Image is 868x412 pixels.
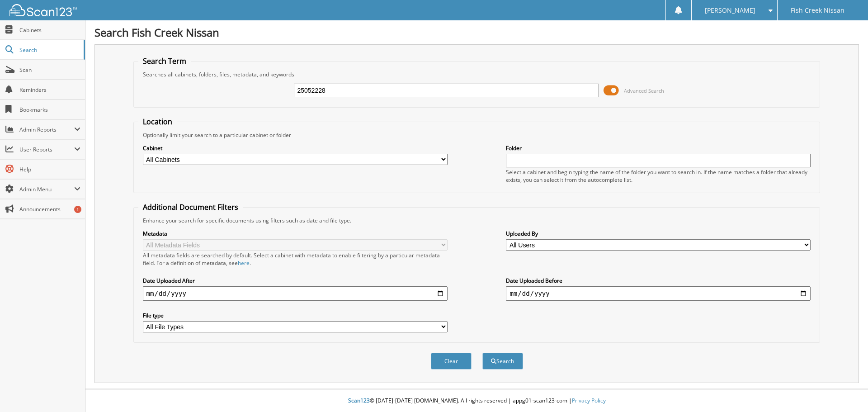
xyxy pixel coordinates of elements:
input: start [143,286,448,301]
span: User Reports [19,146,74,153]
h1: Search Fish Creek Nissan [94,25,859,40]
button: Search [482,353,523,369]
label: Date Uploaded Before [506,277,811,284]
span: Scan123 [348,397,370,404]
span: Bookmarks [19,106,80,114]
span: Announcements [19,205,80,213]
label: Metadata [143,230,448,237]
label: File type [143,312,448,319]
legend: Search Term [138,56,191,66]
div: Enhance your search for specific documents using filters such as date and file type. [138,217,816,224]
span: Advanced Search [624,87,664,94]
label: Cabinet [143,144,448,152]
span: Search [19,46,79,54]
div: Select a cabinet and begin typing the name of the folder you want to search in. If the name match... [506,168,811,184]
span: Fish Creek Nissan [791,8,844,13]
label: Date Uploaded After [143,277,448,284]
span: [PERSON_NAME] [705,8,755,13]
div: 1 [74,206,81,213]
span: Help [19,166,80,173]
label: Folder [506,144,811,152]
button: Clear [431,353,472,369]
a: Privacy Policy [572,397,606,404]
span: Reminders [19,86,80,94]
div: Optionally limit your search to a particular cabinet or folder [138,131,816,139]
a: here [238,259,250,267]
div: All metadata fields are searched by default. Select a cabinet with metadata to enable filtering b... [143,251,448,267]
input: end [506,286,811,301]
legend: Location [138,117,177,127]
legend: Additional Document Filters [138,202,243,212]
iframe: Chat Widget [823,369,868,412]
img: scan123-logo-white.svg [9,4,77,16]
label: Uploaded By [506,230,811,237]
span: Scan [19,66,80,74]
span: Admin Reports [19,126,74,133]
span: Admin Menu [19,185,74,193]
div: © [DATE]-[DATE] [DOMAIN_NAME]. All rights reserved | appg01-scan123-com | [85,390,868,412]
span: Cabinets [19,26,80,34]
div: Searches all cabinets, folders, files, metadata, and keywords [138,71,816,78]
